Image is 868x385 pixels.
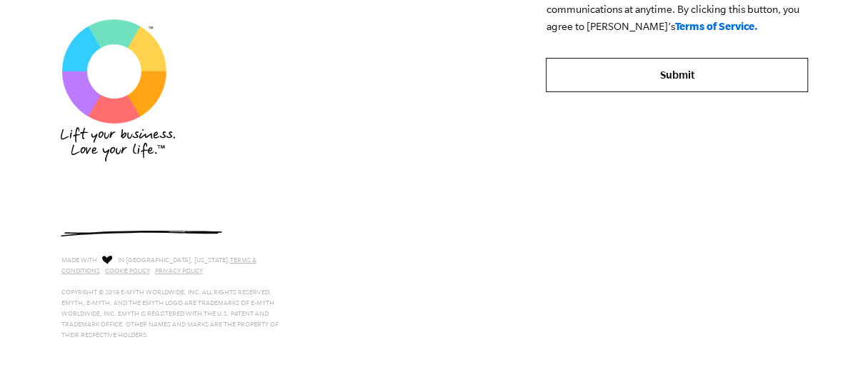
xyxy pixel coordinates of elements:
[61,253,288,341] p: Made with in [GEOGRAPHIC_DATA], [US_STATE]. Copyright © 2019 E-Myth Worldwide, Inc. All rights re...
[102,255,112,264] img: Love
[105,267,150,274] a: Cookie Policy
[546,58,807,92] input: Submit
[61,18,168,125] img: EMyth SES TM Graphic
[61,256,256,274] a: Terms & Conditions
[61,127,175,161] img: EMyth_Logo_BP_Hand Font_Tagline_Stacked-Medium
[155,267,203,274] a: Privacy Policy
[797,316,868,385] iframe: Chat Widget
[674,20,757,32] a: Terms of Service.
